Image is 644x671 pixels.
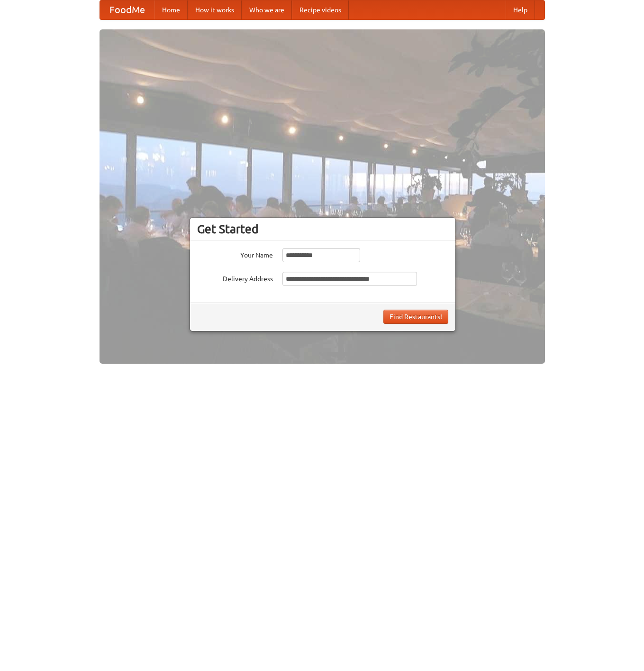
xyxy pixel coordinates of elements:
button: Find Restaurants! [383,310,448,324]
label: Your Name [197,248,273,260]
h3: Get Started [197,222,448,236]
label: Delivery Address [197,272,273,284]
a: FoodMe [100,0,154,19]
a: Help [506,0,535,19]
a: How it works [188,0,242,19]
a: Home [154,0,188,19]
a: Who we are [242,0,292,19]
a: Recipe videos [292,0,349,19]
